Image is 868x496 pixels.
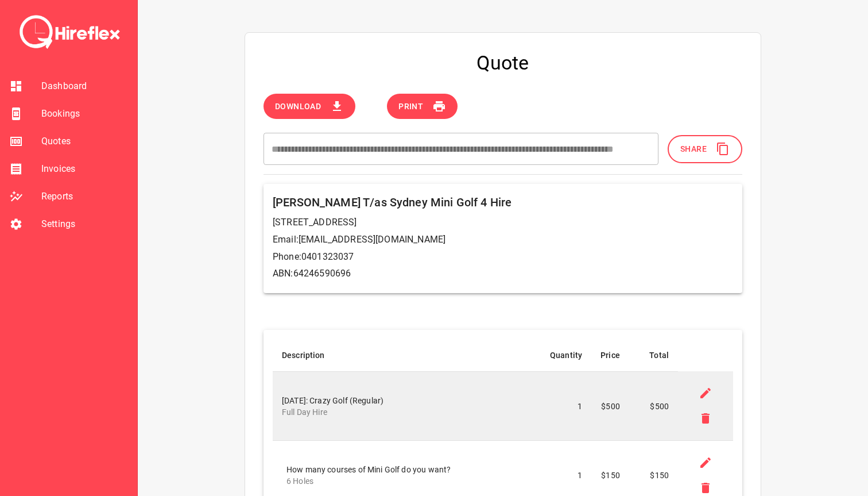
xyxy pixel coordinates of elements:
[263,51,742,75] h4: Quote
[41,217,128,231] span: Settings
[541,371,591,441] td: 1
[273,193,733,212] h6: [PERSON_NAME] T/as Sydney Mini Golf 4 Hire
[273,339,541,372] th: Description
[541,339,591,372] th: Quantity
[286,475,532,487] p: 6 Holes
[273,250,733,264] p: Phone: 0401323037
[41,79,128,93] span: Dashboard
[282,406,532,418] p: Full Day Hire
[591,339,629,372] th: Price
[275,99,321,114] span: Download
[263,94,355,120] button: Download
[41,134,128,148] span: Quotes
[41,190,128,203] span: Reports
[680,142,707,156] span: Share
[41,162,128,176] span: Invoices
[629,371,678,441] td: $500
[273,216,733,229] p: [STREET_ADDRESS]
[273,233,733,247] p: Email: [EMAIL_ADDRESS][DOMAIN_NAME]
[668,135,742,163] button: Share
[398,99,423,114] span: Print
[273,267,733,280] p: ABN: 64246590696
[629,339,678,372] th: Total
[41,107,128,121] span: Bookings
[282,395,532,418] div: [DATE]: Crazy Golf (Regular)
[591,371,629,441] td: $500
[286,464,532,487] div: How many courses of Mini Golf do you want?
[387,94,458,120] button: Print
